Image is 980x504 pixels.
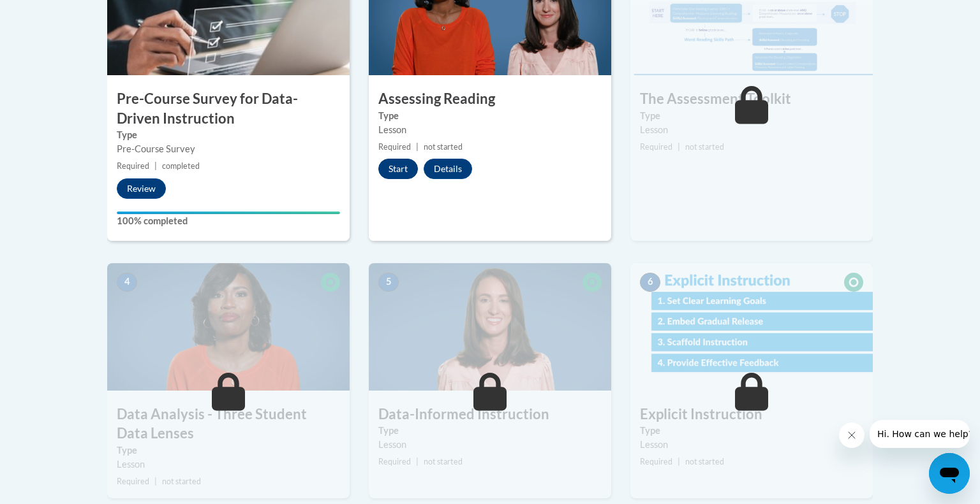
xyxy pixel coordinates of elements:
[839,422,865,448] iframe: Close message
[870,420,970,448] iframe: Message from company
[640,123,863,137] div: Lesson
[117,161,149,171] span: Required
[378,159,418,179] button: Start
[378,457,411,466] span: Required
[640,273,660,292] span: 6
[162,477,201,486] span: not started
[117,457,340,472] div: Lesson
[8,9,103,19] span: Hi. How can we help?
[369,89,611,109] h3: Assessing Reading
[117,443,340,457] label: Type
[117,128,340,142] label: Type
[630,89,873,109] h3: The Assessment Toolkit
[378,424,602,438] label: Type
[117,477,149,486] span: Required
[678,142,680,152] span: |
[117,273,137,292] span: 4
[117,214,340,228] label: 100% completed
[640,438,863,452] div: Lesson
[378,273,399,292] span: 5
[685,142,724,152] span: not started
[630,405,873,424] h3: Explicit Instruction
[630,263,873,391] img: Course Image
[640,424,863,438] label: Type
[117,178,166,199] button: Review
[107,263,350,391] img: Course Image
[378,142,411,152] span: Required
[378,109,602,123] label: Type
[154,477,157,486] span: |
[378,123,602,137] div: Lesson
[640,457,672,466] span: Required
[416,142,419,152] span: |
[424,159,472,179] button: Details
[640,142,672,152] span: Required
[378,438,602,452] div: Lesson
[107,405,350,444] h3: Data Analysis - Three Student Data Lenses
[929,453,970,494] iframe: Button to launch messaging window
[424,457,463,466] span: not started
[162,161,200,171] span: completed
[369,405,611,424] h3: Data-Informed Instruction
[369,263,611,391] img: Course Image
[117,212,340,214] div: Your progress
[685,457,724,466] span: not started
[640,109,863,123] label: Type
[424,142,463,152] span: not started
[678,457,680,466] span: |
[154,161,157,171] span: |
[107,89,350,129] h3: Pre-Course Survey for Data-Driven Instruction
[416,457,419,466] span: |
[117,142,340,156] div: Pre-Course Survey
